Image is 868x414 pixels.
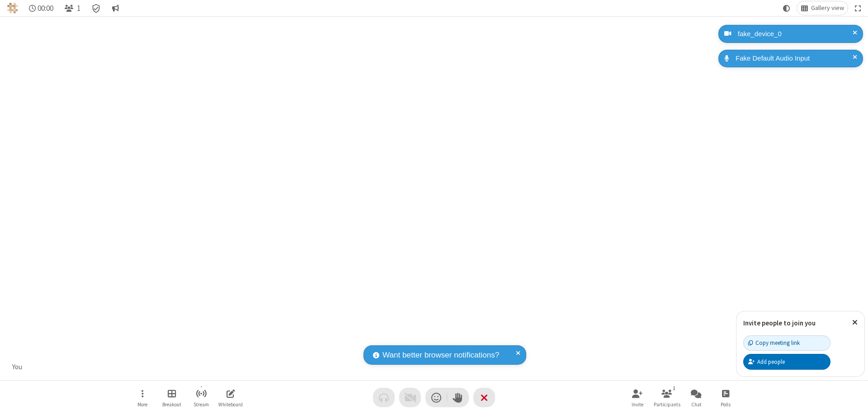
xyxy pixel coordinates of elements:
[732,53,856,64] div: Fake Default Audio Input
[129,385,156,410] button: Open menu
[670,384,678,392] div: 1
[743,335,830,351] button: Copy meeting link
[88,1,105,15] div: Meeting details Encryption enabled
[797,1,848,15] button: Change layout
[845,311,864,334] button: Close popover
[25,1,57,15] div: Timer
[683,385,710,410] button: Open chat
[7,3,18,14] img: QA Selenium DO NOT DELETE OR CHANGE
[399,388,421,407] button: Video
[743,319,816,327] label: Invite people to join you
[77,4,80,13] span: 1
[38,4,53,13] span: 00:00
[721,402,731,407] span: Polls
[735,29,856,39] div: fake_device_0
[691,402,702,407] span: Chat
[61,1,84,15] button: Open participant list
[162,402,181,407] span: Breakout
[373,388,395,407] button: Audio problem - check your Internet connection or call by phone
[624,385,651,410] button: Invite participants (⌘+Shift+I)
[743,354,830,369] button: Add people
[108,1,123,15] button: Conversation
[382,349,499,361] span: Want better browser notifications?
[217,385,244,410] button: Open shared whiteboard
[193,402,209,407] span: Stream
[748,339,800,347] div: Copy meeting link
[712,385,739,410] button: Open poll
[779,1,794,15] button: Using system theme
[653,385,680,410] button: Open participant list
[425,388,447,407] button: Send a reaction
[654,402,680,407] span: Participants
[158,385,185,410] button: Manage Breakout Rooms
[851,1,865,15] button: Fullscreen
[137,402,147,407] span: More
[218,402,243,407] span: Whiteboard
[473,388,495,407] button: End or leave meeting
[811,5,844,12] span: Gallery view
[9,362,26,372] div: You
[632,402,643,407] span: Invite
[447,388,469,407] button: Raise hand
[188,385,215,410] button: Start streaming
